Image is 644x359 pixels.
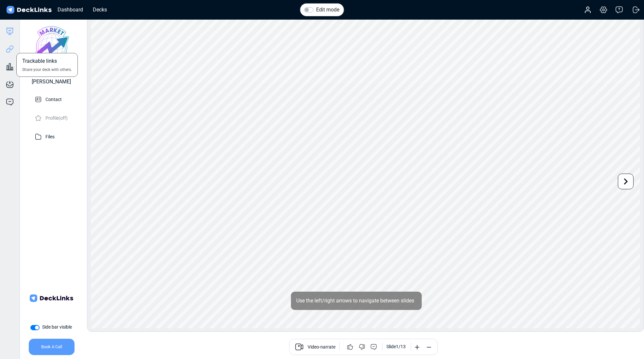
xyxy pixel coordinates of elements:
span: Share your deck with others. [22,67,72,73]
div: Use the left/right arrows to navigate between slides [291,292,422,310]
div: Book A Call [29,339,75,355]
img: avatar [29,24,75,70]
div: [PERSON_NAME] [32,78,71,86]
div: Dashboard [54,6,86,14]
div: Slide 1 / 13 [386,343,406,350]
img: DeckLinks [5,5,53,15]
label: Side bar visible [42,324,72,331]
label: Edit mode [316,6,339,14]
p: Files [45,132,55,140]
div: Decks [90,6,110,14]
img: Company Banner [28,275,74,321]
span: Trackable links [22,57,57,67]
p: Contact [45,95,62,103]
p: Profile (off) [45,113,68,122]
span: Video-narrate [308,344,335,351]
